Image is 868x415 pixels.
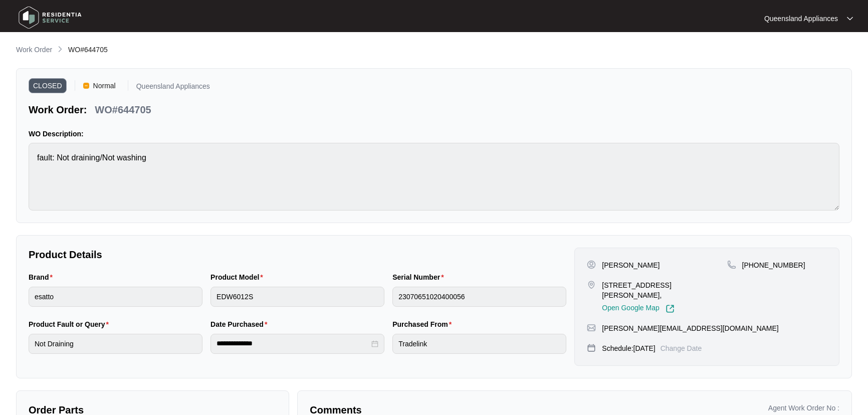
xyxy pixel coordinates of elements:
span: WO#644705 [68,46,108,54]
img: dropdown arrow [847,16,853,21]
img: Link-External [666,304,675,313]
img: user-pin [587,260,596,269]
p: Change Date [661,343,702,353]
p: [PERSON_NAME][EMAIL_ADDRESS][DOMAIN_NAME] [602,323,778,333]
p: [STREET_ADDRESS][PERSON_NAME], [602,280,727,300]
img: map-pin [587,323,596,332]
span: Normal [89,78,120,93]
img: map-pin [727,260,736,269]
img: map-pin [587,343,596,352]
img: map-pin [587,280,596,289]
img: chevron-right [56,45,64,53]
label: Date Purchased [210,319,271,329]
label: Product Fault or Query [29,319,113,329]
input: Brand [29,287,202,307]
img: residentia service logo [15,3,85,33]
p: [PERSON_NAME] [602,260,660,270]
p: Product Details [29,248,566,262]
p: WO#644705 [95,103,151,117]
input: Product Model [210,287,384,307]
input: Date Purchased [216,338,369,349]
a: Work Order [14,45,54,56]
p: Work Order: [29,103,87,117]
p: Queensland Appliances [136,83,210,93]
p: Schedule: [DATE] [602,343,655,353]
input: Serial Number [392,287,566,307]
label: Product Model [210,272,267,282]
input: Purchased From [392,334,566,354]
p: Work Order [16,45,52,55]
label: Purchased From [392,319,456,329]
p: Queensland Appliances [764,14,838,24]
label: Brand [29,272,57,282]
p: [PHONE_NUMBER] [742,260,805,270]
input: Product Fault or Query [29,334,202,354]
label: Serial Number [392,272,448,282]
img: Vercel Logo [83,83,89,89]
textarea: fault: Not draining/Not washing [29,143,839,211]
p: Agent Work Order No : [768,403,839,413]
a: Open Google Map [602,304,674,313]
span: CLOSED [29,78,67,93]
p: WO Description: [29,129,839,139]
